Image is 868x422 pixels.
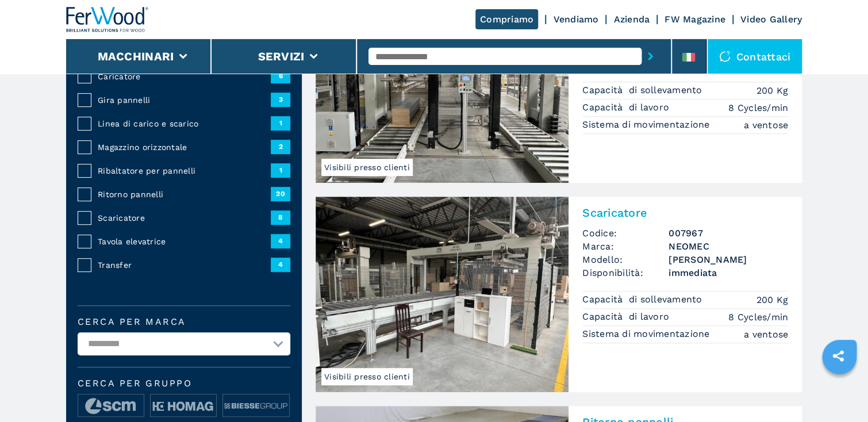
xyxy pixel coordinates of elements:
[98,49,174,63] button: Macchinari
[66,7,149,32] img: Ferwood
[271,163,290,177] span: 1
[98,118,271,129] span: Linea di carico e scarico
[582,206,788,220] h2: Scaricatore
[98,259,271,271] span: Transfer
[98,212,271,224] span: Scaricatore
[582,118,713,131] p: Sistema di movimentazione
[756,84,789,97] em: 200 Kg
[271,210,290,224] span: 8
[271,140,290,154] span: 2
[756,293,789,306] em: 200 Kg
[98,94,271,106] span: Gira pannelli
[271,116,290,130] span: 1
[582,266,669,279] span: Disponibilità:
[819,370,859,413] iframe: Chat
[582,293,705,306] p: Capacità di sollevamento
[642,43,659,70] button: submit-button
[475,9,538,29] a: Compriamo
[78,317,290,327] label: Cerca per marca
[271,69,290,83] span: 6
[824,342,852,370] a: sharethis
[613,14,650,25] a: Azienda
[728,101,788,114] em: 8 Cycles/min
[708,39,802,74] div: Contattaci
[744,328,788,341] em: a ventose
[321,368,413,385] span: Visibili presso clienti
[151,394,216,417] img: image
[582,84,705,97] p: Capacità di sollevamento
[98,165,271,177] span: Ribaltatore per pannelli
[223,394,289,417] img: image
[728,310,788,324] em: 8 Cycles/min
[669,227,788,240] h3: 007967
[740,14,802,25] a: Video Gallery
[582,227,669,240] span: Codice:
[271,187,290,201] span: 20
[271,258,290,271] span: 4
[582,328,713,340] p: Sistema di movimentazione
[98,236,271,247] span: Tavola elevatrice
[258,49,304,63] button: Servizi
[744,118,788,132] em: a ventose
[582,310,672,323] p: Capacità di lavoro
[98,71,271,82] span: Caricatore
[271,93,290,106] span: 3
[98,189,271,200] span: Ritorno pannelli
[271,234,290,248] span: 4
[78,394,144,417] img: image
[582,240,669,253] span: Marca:
[321,159,413,176] span: Visibili presso clienti
[316,197,569,392] img: Scaricatore NEOMEC AXEL C
[669,240,788,253] h3: NEOMEC
[582,253,669,266] span: Modello:
[719,51,731,62] img: Contattaci
[98,141,271,153] span: Magazzino orizzontale
[669,266,788,279] span: immediata
[316,197,802,392] a: Scaricatore NEOMEC AXEL CVisibili presso clientiScaricatoreCodice:007967Marca:NEOMECModello:[PERS...
[665,14,725,25] a: FW Magazine
[582,101,672,114] p: Capacità di lavoro
[553,14,598,25] a: Vendiamo
[78,379,290,388] span: Cerca per Gruppo
[669,253,788,266] h3: [PERSON_NAME]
